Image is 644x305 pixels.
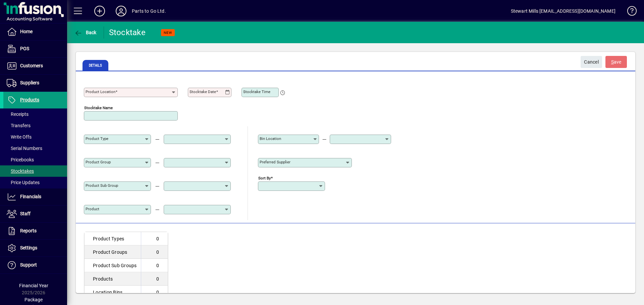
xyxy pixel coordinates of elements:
span: S [611,59,614,65]
span: Serial Numbers [7,146,42,151]
td: 0 [141,232,168,245]
span: Financial Year [19,283,48,288]
a: Home [3,23,67,40]
span: Suppliers [20,80,39,85]
a: Pricebooks [3,154,67,165]
span: Customers [20,63,43,68]
a: POS [3,41,67,57]
a: Support [3,257,67,274]
mat-label: Product Sub group [86,183,118,188]
mat-label: Sort By [258,176,271,180]
app-page-header-button: Back [67,26,104,39]
button: Add [89,5,110,17]
td: Product Groups [85,245,141,259]
button: Profile [110,5,132,17]
button: Back [72,26,98,39]
a: Transfers [3,120,67,131]
a: Settings [3,240,67,256]
span: Details [83,60,108,71]
span: Products [20,97,39,102]
span: Cancel [584,57,599,68]
a: Customers [3,58,67,74]
a: Price Updates [3,177,67,188]
mat-label: Stocktake Name [84,105,113,110]
a: Stocktakes [3,165,67,177]
span: Receipts [7,111,29,117]
td: Product Sub Groups [85,259,141,272]
a: Suppliers [3,75,67,91]
div: Stocktake [109,27,146,38]
span: Home [20,29,33,34]
a: Receipts [3,108,67,120]
td: Products [85,272,141,286]
div: Parts to Go Ltd. [132,6,166,16]
span: Staff [20,211,31,216]
span: Support [20,262,37,268]
span: ave [611,57,622,68]
mat-label: Stocktake Date [190,89,216,94]
span: Settings [20,245,37,250]
span: NEW [164,30,172,35]
mat-label: Product [86,207,99,211]
mat-label: Stocktake Time [243,89,270,94]
span: Write Offs [7,134,32,140]
td: Location Bins [85,286,141,299]
td: 0 [141,245,168,259]
span: Financials [20,194,41,199]
mat-label: Product Group [86,160,111,164]
a: Serial Numbers [3,143,67,154]
mat-label: Product Type [86,136,108,141]
a: Staff [3,206,67,222]
a: Reports [3,223,67,239]
span: Pricebooks [7,157,34,162]
span: Reports [20,228,37,233]
a: Knowledge Base [622,1,636,23]
td: 0 [141,286,168,299]
span: Package [24,297,43,302]
span: POS [20,46,29,51]
span: Price Updates [7,180,40,185]
button: Cancel [581,56,602,68]
span: Back [74,30,97,35]
span: Stocktakes [7,168,34,174]
a: Write Offs [3,131,67,143]
span: Transfers [7,123,31,128]
td: 0 [141,272,168,286]
div: Stewart Mills [EMAIL_ADDRESS][DOMAIN_NAME] [511,6,615,16]
td: Product Types [85,232,141,245]
button: Save [605,56,627,68]
a: Financials [3,188,67,205]
mat-label: Preferred Supplier [260,160,290,164]
mat-label: Product Location [86,89,115,94]
td: 0 [141,259,168,272]
mat-label: Bin Location [260,136,281,141]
